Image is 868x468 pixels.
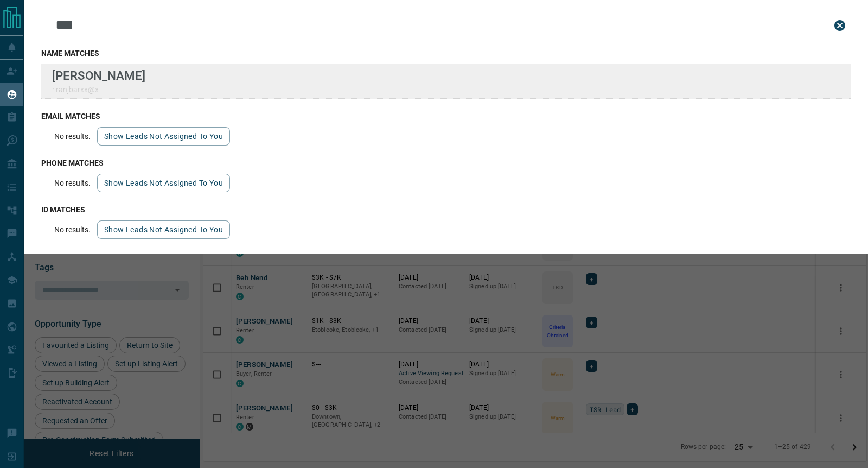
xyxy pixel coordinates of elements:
[97,174,230,192] button: show leads not assigned to you
[41,205,851,214] h3: id matches
[52,85,145,94] p: r.ranjbarxx@x
[829,15,851,36] button: close search bar
[41,49,851,58] h3: name matches
[54,132,91,141] p: No results.
[52,68,145,83] p: [PERSON_NAME]
[54,225,91,234] p: No results.
[41,112,851,121] h3: email matches
[97,220,230,239] button: show leads not assigned to you
[97,127,230,146] button: show leads not assigned to you
[41,159,851,167] h3: phone matches
[54,179,91,187] p: No results.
